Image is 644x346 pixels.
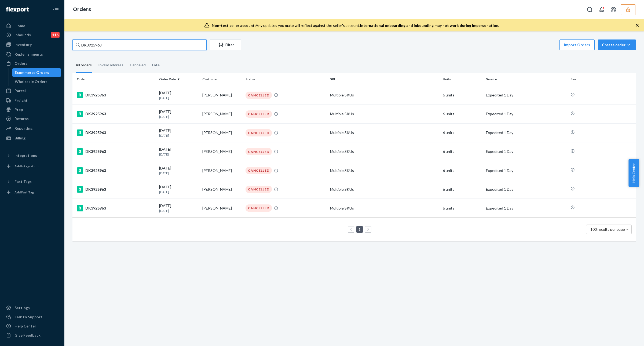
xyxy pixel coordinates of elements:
div: DK3925963 [77,148,155,155]
div: [DATE] [159,147,198,157]
div: CANCELLED [246,110,272,118]
div: 116 [51,32,60,38]
div: [DATE] [159,165,198,175]
div: DK3925963 [77,205,155,211]
td: Multiple SKUs [328,199,441,218]
div: Settings [14,305,30,311]
div: DK3925963 [77,92,155,98]
div: Prep [14,107,23,112]
button: Open Search Box [584,4,595,15]
th: Order [72,73,157,86]
p: Expedited 1 Day [486,111,566,117]
button: Help Center [628,159,639,187]
a: Add Integration [3,162,61,171]
div: [DATE] [159,109,198,119]
div: Canceled [130,58,146,72]
button: Open notifications [596,4,607,15]
td: Multiple SKUs [328,104,441,123]
div: Parcel [14,88,26,93]
a: Orders [73,6,91,12]
th: Service [484,73,568,86]
p: [DATE] [159,171,198,175]
td: [PERSON_NAME] [200,180,243,199]
p: [DATE] [159,96,198,100]
div: [DATE] [159,203,198,213]
button: Open account menu [608,4,619,15]
div: Customer [202,77,241,81]
div: [DATE] [159,184,198,194]
a: Replenishments [3,50,61,59]
button: Import Orders [559,39,595,50]
button: Fast Tags [3,177,61,186]
a: Orders [3,59,61,68]
td: 6 units [441,104,484,123]
p: Expedited 1 Day [486,130,566,135]
p: Expedited 1 Day [486,187,566,192]
div: Late [152,58,160,72]
td: 6 units [441,161,484,180]
td: Multiple SKUs [328,142,441,161]
a: Freight [3,96,61,105]
div: Wholesale Orders [15,79,47,84]
td: [PERSON_NAME] [200,123,243,142]
th: Units [441,73,484,86]
button: Filter [210,39,241,50]
div: Add Integration [14,164,38,168]
p: [DATE] [159,208,198,213]
div: DK3925963 [77,111,155,117]
div: Integrations [14,153,37,158]
button: Close Navigation [50,4,61,15]
a: Returns [3,114,61,123]
th: SKU [328,73,441,86]
div: Help Center [14,323,36,329]
td: [PERSON_NAME] [200,199,243,218]
div: [DATE] [159,128,198,138]
td: Multiple SKUs [328,161,441,180]
td: Multiple SKUs [328,86,441,104]
div: Any updates you make will reflect against the seller's account. [212,23,499,28]
div: Home [14,23,25,28]
p: Expedited 1 Day [486,149,566,154]
div: DK3925963 [77,129,155,136]
div: CANCELLED [246,148,272,155]
div: Filter [210,42,241,48]
a: Ecommerce Orders [12,68,61,77]
div: Inventory [14,42,32,47]
td: [PERSON_NAME] [200,142,243,161]
div: Give Feedback [14,333,41,338]
div: Billing [14,135,25,141]
div: Returns [14,116,29,121]
div: Replenishments [14,52,43,57]
div: Reporting [14,126,32,131]
p: [DATE] [159,133,198,138]
td: 6 units [441,142,484,161]
span: International onboarding and inbounding may not work during impersonation. [360,23,499,28]
a: Inventory [3,40,61,49]
a: Wholesale Orders [12,77,61,86]
div: Invalid address [98,58,123,72]
button: Integrations [3,151,61,160]
a: Reporting [3,124,61,133]
input: Search orders [72,39,207,50]
button: Create order [598,39,636,50]
a: Home [3,21,61,30]
p: [DATE] [159,114,198,119]
div: All orders [76,58,92,73]
div: Add Fast Tag [14,190,34,194]
div: CANCELLED [246,186,272,193]
span: Non-test seller account: [212,23,256,28]
p: [DATE] [159,152,198,157]
th: Fee [568,73,636,86]
p: Expedited 1 Day [486,168,566,173]
img: Flexport logo [6,7,29,12]
td: 6 units [441,199,484,218]
p: [DATE] [159,190,198,194]
a: Prep [3,105,61,114]
td: [PERSON_NAME] [200,161,243,180]
td: 6 units [441,123,484,142]
p: Expedited 1 Day [486,206,566,211]
div: Freight [14,98,28,103]
ol: breadcrumbs [69,2,95,17]
div: CANCELLED [246,204,272,212]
